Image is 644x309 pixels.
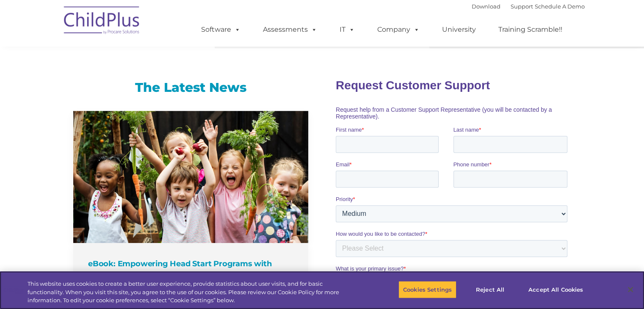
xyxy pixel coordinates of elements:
a: Company [369,21,428,38]
div: This website uses cookies to create a better user experience, provide statistics about user visit... [28,280,354,305]
button: Reject All [464,281,517,298]
a: Download [472,3,500,10]
button: Cookies Settings [398,281,456,298]
a: Schedule A Demo [535,3,585,10]
a: IT [331,21,363,38]
h4: eBook: Empowering Head Start Programs with Technology: The ChildPlus Advantage [88,258,296,281]
a: Training Scramble!! [490,21,571,38]
a: Software [193,21,249,38]
h3: The Latest News [73,79,308,96]
button: Close [621,280,640,299]
font: | [472,3,585,10]
button: Accept All Cookies [524,281,588,298]
a: Support [511,3,533,10]
img: ChildPlus by Procare Solutions [60,0,144,43]
a: University [434,21,484,38]
a: Assessments [254,21,326,38]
